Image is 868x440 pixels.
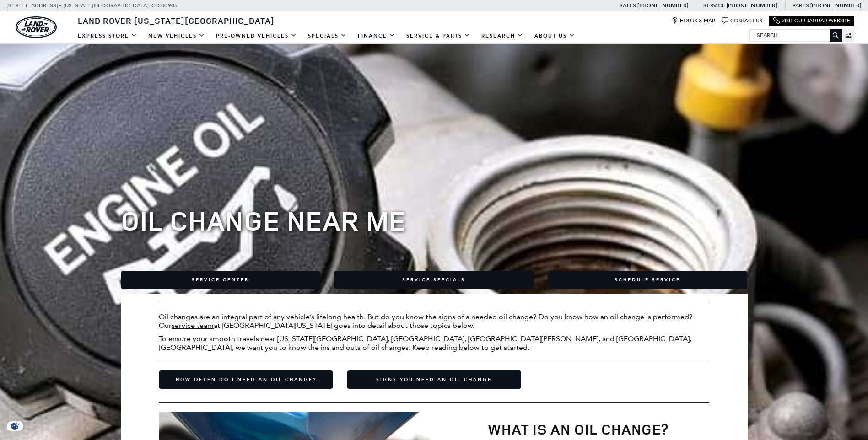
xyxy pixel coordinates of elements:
[16,16,57,38] img: Land Rover
[72,15,280,26] a: Land Rover [US_STATE][GEOGRAPHIC_DATA]
[334,271,534,289] a: Service Specials
[352,28,401,44] a: Finance
[172,321,214,330] a: service team
[121,271,321,289] a: Service Center
[750,30,841,41] input: Search
[72,28,581,44] nav: Main Navigation
[810,2,861,9] a: [PHONE_NUMBER]
[302,28,352,44] a: Specials
[210,28,302,44] a: Pre-Owned Vehicles
[620,2,636,9] span: Sales
[529,28,581,44] a: About Us
[143,28,210,44] a: New Vehicles
[773,17,850,24] a: Visit Our Jaguar Website
[347,370,521,389] a: Signs You Need an Oil Change
[793,2,809,9] span: Parts
[548,271,748,289] a: Schedule Service
[703,2,725,9] span: Service
[16,16,57,38] a: land-rover
[159,370,333,389] a: How Often Do I Need an Oil Change?
[672,17,715,24] a: Hours & Map
[401,28,476,44] a: Service & Parts
[727,2,777,9] a: [PHONE_NUMBER]
[5,421,26,431] img: Opt-Out Icon
[159,312,709,330] p: Oil changes are an integral part of any vehicle’s lifelong health. But do you know the signs of a...
[72,28,143,44] a: EXPRESS STORE
[7,2,178,9] a: [STREET_ADDRESS] • [US_STATE][GEOGRAPHIC_DATA], CO 80905
[722,17,762,24] a: Contact Us
[121,202,406,239] span: Oil Change near Me
[637,2,688,9] a: [PHONE_NUMBER]
[78,15,275,26] span: Land Rover [US_STATE][GEOGRAPHIC_DATA]
[488,419,669,439] strong: What Is an Oil Change?
[5,421,26,431] section: Click to Open Cookie Consent Modal
[159,334,709,352] p: To ensure your smooth travels near [US_STATE][GEOGRAPHIC_DATA], [GEOGRAPHIC_DATA], [GEOGRAPHIC_DA...
[476,28,529,44] a: Research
